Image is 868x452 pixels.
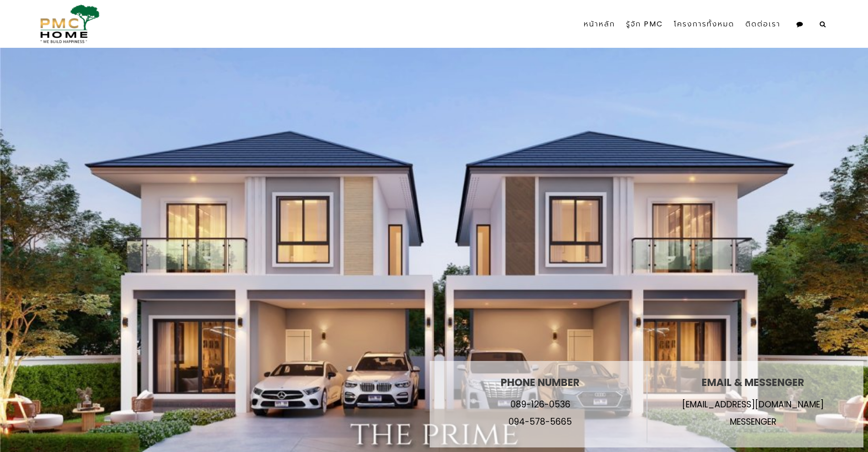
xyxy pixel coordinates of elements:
a: [EMAIL_ADDRESS][DOMAIN_NAME] [682,398,824,411]
a: 094-578-5665 [508,416,572,428]
h2: Phone Number [501,377,580,388]
h2: Email & Messenger [682,377,824,388]
a: 089-126-0536 [510,398,570,411]
a: Messenger [730,416,776,428]
img: pmc-logo [36,5,100,43]
a: หน้าหลัก [578,4,621,45]
a: รู้จัก PMC [621,4,668,45]
a: โครงการทั้งหมด [668,4,740,45]
a: ติดต่อเรา [740,4,786,45]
